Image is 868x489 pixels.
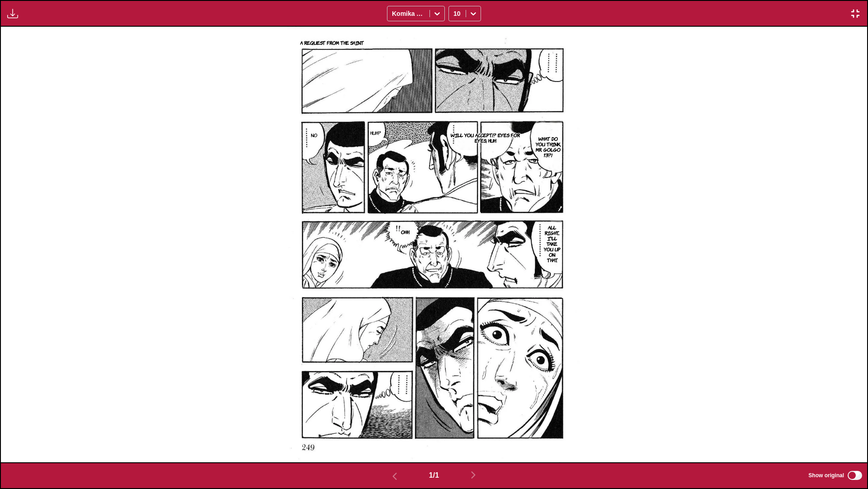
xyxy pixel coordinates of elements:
img: Next page [468,470,479,480]
img: Previous page [389,471,400,482]
p: A request from the Saint [298,38,366,47]
img: Manga Panel [287,27,581,462]
p: All right... I'll take you up on that. [542,223,562,264]
input: Show original [848,471,862,480]
p: What do you think, Mr. Golgo 13?! [533,134,564,159]
span: 1 / 1 [429,471,439,479]
p: Will you accept!? Eyes for eyes, huh. [448,130,523,145]
img: Download translated images [7,8,18,19]
p: No [309,130,319,139]
p: Huh? [368,128,383,137]
p: Ohh. [399,227,411,236]
span: Show original [808,472,844,479]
